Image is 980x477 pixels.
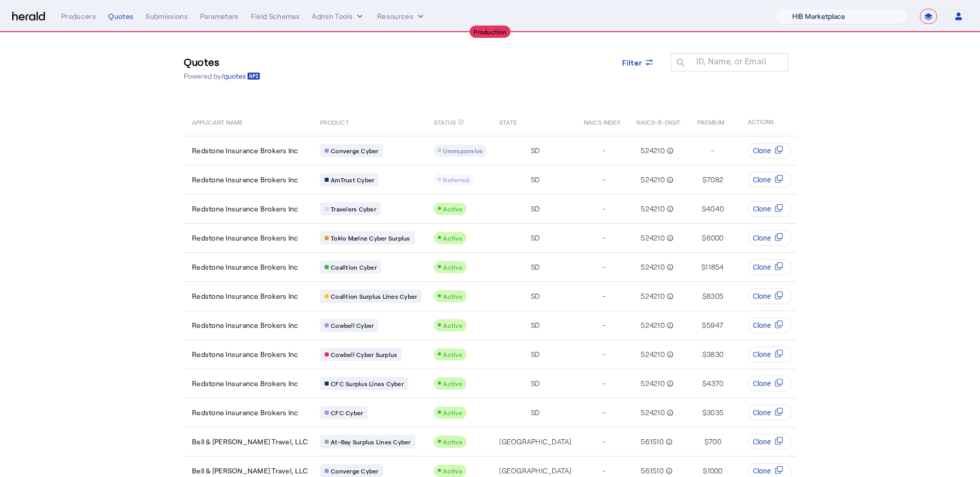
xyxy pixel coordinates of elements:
span: - [602,204,605,214]
span: Clone [753,291,771,301]
span: $ [702,291,706,301]
span: Active [443,467,462,474]
span: Clone [753,204,771,214]
span: Active [443,234,462,242]
span: Tokio Marine Cyber Surplus [331,234,410,242]
span: Redstone Insurance Brokers Inc [192,320,299,330]
span: SD [531,291,540,301]
button: Clone [748,172,792,188]
span: SD [531,378,540,389]
span: $ [702,378,706,389]
p: Powered by [184,71,260,81]
button: Clone [748,434,792,450]
span: Filter [622,57,643,68]
mat-icon: info_outline [665,291,674,301]
span: Redstone Insurance Brokers Inc [192,233,299,243]
span: STATE [499,116,517,127]
span: PREMIUM [697,116,725,127]
span: Active [443,293,462,300]
span: 1000 [707,466,723,476]
span: 3035 [706,408,723,418]
button: Resources dropdown menu [377,11,426,21]
span: Active [443,322,462,329]
span: SD [531,320,540,330]
button: Clone [748,201,792,217]
div: Field Schemas [251,11,300,21]
span: Clone [753,233,771,243]
span: Unresponsive [443,147,483,154]
button: Clone [748,259,792,275]
span: $ [702,349,706,360]
mat-icon: info_outline [665,320,674,330]
span: 524210 [641,408,665,418]
span: Active [443,409,462,416]
span: - [602,349,605,360]
span: Active [443,438,462,445]
span: SD [531,204,540,214]
span: Clone [753,175,771,185]
button: Clone [748,317,792,333]
div: Quotes [108,11,133,21]
span: 524210 [641,320,665,330]
span: SD [531,408,540,418]
span: - [602,437,605,447]
span: Converge Cyber [331,467,379,475]
span: - [602,378,605,389]
span: Coalition Cyber [331,263,377,271]
span: Active [443,264,462,271]
a: /quotes [221,71,260,81]
span: SD [531,146,540,156]
span: APPLICANT NAME [192,116,243,127]
span: Converge Cyber [331,147,379,155]
span: Redstone Insurance Brokers Inc [192,378,299,389]
span: 524210 [641,291,665,301]
span: 524210 [641,175,665,185]
span: Clone [753,349,771,360]
span: 700 [708,437,721,447]
button: Clone [748,230,792,246]
span: 5947 [706,320,724,330]
span: $ [702,233,706,243]
img: Herald Logo [12,12,45,21]
span: NAICS INDEX [584,116,621,127]
span: 524210 [641,233,665,243]
mat-icon: info_outline [664,466,673,476]
span: 524210 [641,378,665,389]
span: CFC Surplus Lines Cyber [331,379,404,388]
div: Production [470,26,510,38]
span: At-Bay Surplus Lines Cyber [331,438,411,446]
h3: Quotes [184,55,260,69]
mat-icon: info_outline [665,175,674,185]
span: Cowbell Cyber Surplus [331,350,397,359]
span: Referred [443,176,469,183]
span: $ [701,262,705,272]
span: - [602,320,605,330]
span: Clone [753,378,771,389]
span: Redstone Insurance Brokers Inc [192,291,299,301]
span: SD [531,233,540,243]
span: Clone [753,466,771,476]
button: Filter [614,53,663,71]
span: $ [702,204,706,214]
span: Redstone Insurance Brokers Inc [192,146,299,156]
span: Active [443,205,462,212]
span: Bell & [PERSON_NAME] Travel, LLC [192,437,308,447]
span: Redstone Insurance Brokers Inc [192,262,299,272]
mat-icon: info_outline [665,146,674,156]
mat-icon: info_outline [665,204,674,214]
mat-icon: info_outline [458,116,464,128]
span: Active [443,380,462,387]
span: Clone [753,146,771,156]
button: Clone [748,288,792,304]
span: $ [703,466,707,476]
span: Active [443,351,462,358]
span: 524210 [641,204,665,214]
span: $ [702,408,706,418]
span: - [602,175,605,185]
span: Coalition Surplus Lines Cyber [331,292,417,300]
mat-icon: info_outline [664,437,673,447]
span: SD [531,262,540,272]
span: 7082 [706,175,723,185]
mat-icon: info_outline [665,349,674,360]
span: AmTrust Cyber [331,176,374,184]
